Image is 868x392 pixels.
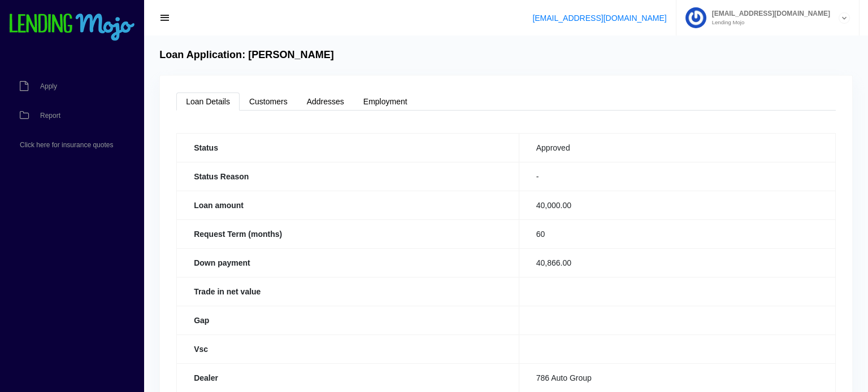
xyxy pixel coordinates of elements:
[176,93,240,111] a: Loan Details
[177,133,519,162] th: Status
[532,14,666,23] a: [EMAIL_ADDRESS][DOMAIN_NAME]
[177,334,519,363] th: Vsc
[354,93,417,111] a: Employment
[177,363,519,392] th: Dealer
[40,83,57,90] span: Apply
[240,93,297,111] a: Customers
[519,133,835,162] td: Approved
[159,49,334,61] h4: Loan Application: [PERSON_NAME]
[519,191,835,219] td: 40,000.00
[8,14,136,42] img: logo-small.png
[177,219,519,248] th: Request Term (months)
[519,363,835,392] td: 786 Auto Group
[706,20,830,25] small: Lending Mojo
[519,162,835,191] td: -
[519,219,835,248] td: 60
[177,162,519,191] th: Status Reason
[685,7,706,28] img: Profile image
[177,277,519,306] th: Trade in net value
[20,142,113,148] span: Click here for insurance quotes
[519,248,835,277] td: 40,866.00
[177,248,519,277] th: Down payment
[177,306,519,334] th: Gap
[40,112,60,119] span: Report
[177,191,519,219] th: Loan amount
[706,10,830,17] span: [EMAIL_ADDRESS][DOMAIN_NAME]
[297,93,354,111] a: Addresses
